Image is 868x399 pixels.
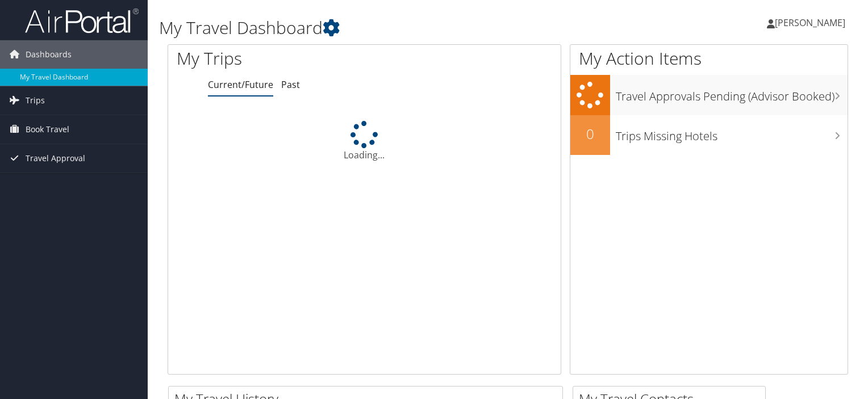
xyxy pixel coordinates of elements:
[159,16,624,40] h1: My Travel Dashboard
[168,121,561,162] div: Loading...
[25,7,139,34] img: airportal-logo.png
[208,78,273,91] a: Current/Future
[26,40,72,69] span: Dashboards
[767,6,857,40] a: [PERSON_NAME]
[570,124,610,144] h2: 0
[775,16,845,29] span: [PERSON_NAME]
[26,86,45,115] span: Trips
[26,115,69,144] span: Book Travel
[570,115,848,155] a: 0Trips Missing Hotels
[570,75,848,115] a: Travel Approvals Pending (Advisor Booked)
[616,83,848,104] h3: Travel Approvals Pending (Advisor Booked)
[177,47,389,70] h1: My Trips
[281,78,300,91] a: Past
[570,47,848,70] h1: My Action Items
[26,144,85,173] span: Travel Approval
[616,123,848,144] h3: Trips Missing Hotels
